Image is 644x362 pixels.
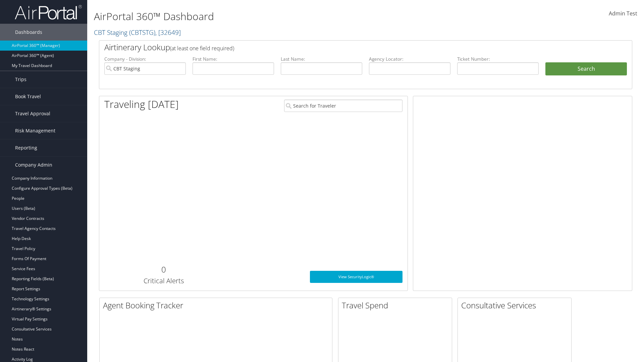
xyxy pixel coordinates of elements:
[284,100,402,112] input: Search for Traveler
[170,45,234,52] span: (at least one field required)
[104,56,186,62] label: Company - Division:
[103,300,332,311] h2: Agent Booking Tracker
[15,139,37,156] span: Reporting
[15,122,55,139] span: Risk Management
[310,271,402,283] a: View SecurityLogic®
[15,88,41,105] span: Book Travel
[281,56,362,62] label: Last Name:
[461,300,571,311] h2: Consultative Services
[15,24,42,41] span: Dashboards
[609,10,637,17] span: Admin Test
[104,97,179,111] h1: Traveling [DATE]
[129,28,155,37] span: ( CBTSTG )
[193,56,274,62] label: First Name:
[342,300,452,311] h2: Travel Spend
[155,28,181,37] span: , [ 32649 ]
[15,157,52,173] span: Company Admin
[94,28,181,37] a: CBT Staging
[104,42,583,53] h2: Airtinerary Lookup
[104,264,223,275] h2: 0
[369,56,450,62] label: Agency Locator:
[457,56,539,62] label: Ticket Number:
[104,276,223,286] h3: Critical Alerts
[545,62,627,76] button: Search
[94,9,456,23] h1: AirPortal 360™ Dashboard
[609,3,637,24] a: Admin Test
[15,71,26,88] span: Trips
[15,105,50,122] span: Travel Approval
[15,4,82,20] img: airportal-logo.png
